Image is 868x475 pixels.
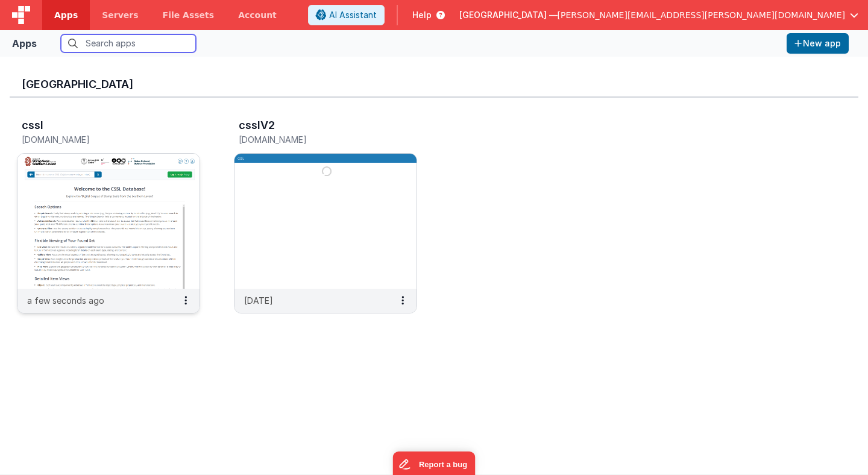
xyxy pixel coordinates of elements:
p: a few seconds ago [27,294,104,307]
span: [GEOGRAPHIC_DATA] — [459,9,558,21]
h3: [GEOGRAPHIC_DATA] [22,78,846,90]
span: Help [412,9,432,21]
span: File Assets [163,9,215,21]
span: [PERSON_NAME][EMAIL_ADDRESS][PERSON_NAME][DOMAIN_NAME] [558,9,845,21]
h3: cssl [22,119,43,131]
button: AI Assistant [308,5,385,25]
div: Apps [12,36,37,51]
h5: [DOMAIN_NAME] [239,135,387,144]
h5: [DOMAIN_NAME] [22,135,170,144]
span: Servers [102,9,138,21]
button: New app [787,33,849,54]
input: Search apps [61,34,196,52]
span: AI Assistant [329,9,377,21]
button: [GEOGRAPHIC_DATA] — [PERSON_NAME][EMAIL_ADDRESS][PERSON_NAME][DOMAIN_NAME] [459,9,858,21]
h3: csslV2 [239,119,275,131]
p: [DATE] [244,294,273,307]
span: Apps [54,9,78,21]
